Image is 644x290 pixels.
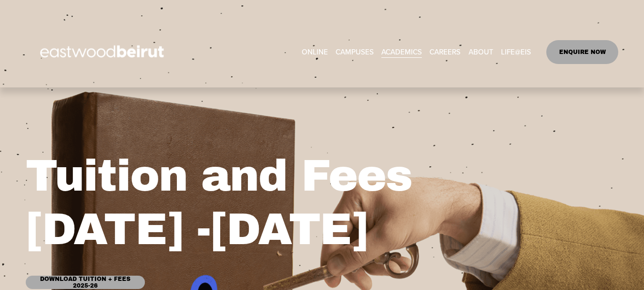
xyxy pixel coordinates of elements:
a: Download Tuition + Fees 2025-26 [26,276,145,289]
a: folder dropdown [381,45,422,59]
a: folder dropdown [336,45,374,59]
img: EastwoodIS Global Site [26,28,181,76]
h1: Tuition and Fees [DATE] -[DATE] [26,150,469,256]
span: CAMPUSES [336,45,374,58]
span: ABOUT [469,45,493,58]
a: folder dropdown [501,45,531,59]
a: ENQUIRE NOW [546,40,618,64]
a: CAREERS [429,45,460,59]
a: folder dropdown [469,45,493,59]
span: LIFE@EIS [501,45,531,58]
span: ACADEMICS [381,45,422,58]
a: ONLINE [302,45,328,59]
